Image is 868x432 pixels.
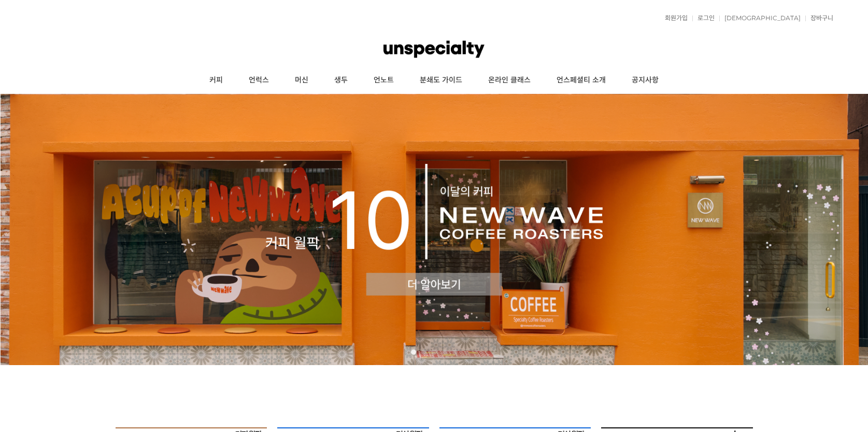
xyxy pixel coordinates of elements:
[544,67,619,93] a: 언스페셜티 소개
[432,350,437,355] a: 3
[411,350,416,355] a: 1
[452,350,458,355] a: 5
[692,15,715,21] a: 로그인
[361,67,407,93] a: 언노트
[660,15,688,21] a: 회원가입
[442,350,447,355] a: 4
[196,67,236,93] a: 커피
[805,15,833,21] a: 장바구니
[383,34,484,65] img: 언스페셜티 몰
[236,67,282,93] a: 언럭스
[321,67,361,93] a: 생두
[282,67,321,93] a: 머신
[619,67,672,93] a: 공지사항
[421,350,426,355] a: 2
[475,67,544,93] a: 온라인 클래스
[407,67,475,93] a: 분쇄도 가이드
[719,15,801,21] a: [DEMOGRAPHIC_DATA]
